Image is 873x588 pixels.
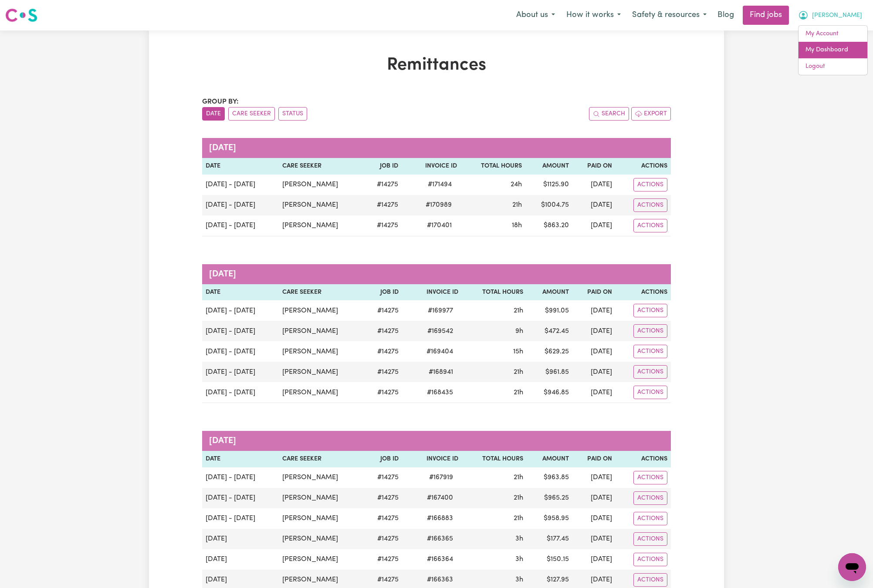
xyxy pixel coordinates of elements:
caption: [DATE] [202,264,671,284]
span: # 169542 [422,326,458,336]
td: [DATE] [572,488,616,508]
span: 21 hours [514,389,523,396]
th: Care Seeker [279,451,364,467]
th: Amount [527,284,572,301]
td: [DATE] - [DATE] [202,467,279,488]
th: Job ID [364,451,402,467]
a: Blog [712,6,739,25]
td: [DATE] - [DATE] [202,508,279,529]
td: # 14275 [364,488,402,508]
button: How it works [561,6,626,24]
span: 18 hours [512,222,522,229]
th: Paid On [572,284,616,301]
td: $ 965.25 [527,488,572,508]
td: [PERSON_NAME] [279,549,364,570]
th: Care Seeker [279,284,364,301]
a: My Dashboard [799,42,867,58]
td: $ 150.15 [527,549,572,570]
th: Paid On [572,451,616,467]
td: # 14275 [364,341,402,362]
th: Amount [527,451,572,467]
span: Group by: [202,98,239,105]
td: [DATE] - [DATE] [202,215,279,236]
td: [DATE] [572,341,616,362]
span: 21 hours [512,202,522,208]
th: Total Hours [462,284,527,301]
td: [DATE] - [DATE] [202,341,279,362]
span: # 170401 [422,220,457,231]
button: Actions [633,324,667,338]
span: # 171494 [423,179,457,190]
th: Total Hours [460,158,525,175]
button: Actions [633,491,667,505]
a: My Account [799,26,867,42]
td: [DATE] [572,300,616,321]
td: [DATE] - [DATE] [202,362,279,382]
th: Actions [616,451,671,467]
span: # 168941 [423,367,458,377]
td: # 14275 [364,362,402,382]
button: Actions [633,198,667,212]
th: Amount [525,158,572,175]
button: Actions [633,471,667,484]
td: [PERSON_NAME] [279,175,364,195]
td: [DATE] [572,382,616,403]
span: 21 hours [514,474,523,481]
td: $ 961.85 [527,362,572,382]
th: Care Seeker [279,158,364,175]
td: $ 963.85 [527,467,572,488]
button: Search [589,107,629,121]
td: [PERSON_NAME] [279,508,364,529]
td: [DATE] [572,175,616,195]
td: # 14275 [364,300,402,321]
img: Careseekers logo [5,7,37,23]
th: Actions [616,284,671,301]
caption: [DATE] [202,138,671,158]
th: Date [202,158,279,175]
td: [DATE] - [DATE] [202,382,279,403]
td: # 14275 [364,549,402,570]
td: [DATE] [572,195,616,215]
button: Safety & resources [626,6,712,24]
td: $ 958.95 [527,508,572,529]
span: 24 hours [511,181,522,188]
td: [PERSON_NAME] [279,341,364,362]
a: Logout [799,58,867,75]
span: 21 hours [514,369,523,376]
span: 3 hours [515,556,523,563]
td: [DATE] [202,549,279,570]
span: 3 hours [515,535,523,542]
span: # 168435 [422,387,458,398]
div: My Account [798,25,868,75]
td: [DATE] [572,467,616,488]
button: Actions [633,512,667,525]
button: Actions [633,178,667,192]
td: [PERSON_NAME] [279,195,364,215]
td: [DATE] - [DATE] [202,321,279,341]
th: Invoice ID [402,284,462,301]
span: # 166365 [422,534,458,544]
td: [DATE] [572,529,616,549]
button: Actions [633,553,667,566]
button: sort invoices by date [202,107,225,121]
span: # 167919 [424,472,458,483]
th: Paid On [572,158,616,175]
td: # 14275 [363,195,402,215]
span: 3 hours [515,576,523,583]
td: [DATE] - [DATE] [202,488,279,508]
button: Actions [633,386,667,399]
button: Actions [633,219,667,232]
td: $ 629.25 [527,341,572,362]
span: 15 hours [513,348,523,355]
td: $ 991.05 [527,300,572,321]
span: # 166883 [422,513,458,524]
caption: [DATE] [202,431,671,451]
span: # 166363 [422,575,458,585]
button: sort invoices by paid status [278,107,307,121]
td: [DATE] [572,508,616,529]
th: Date [202,451,279,467]
iframe: Button to launch messaging window [838,553,866,581]
button: My Account [792,6,868,24]
span: [PERSON_NAME] [812,11,862,20]
span: # 169977 [423,306,458,316]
